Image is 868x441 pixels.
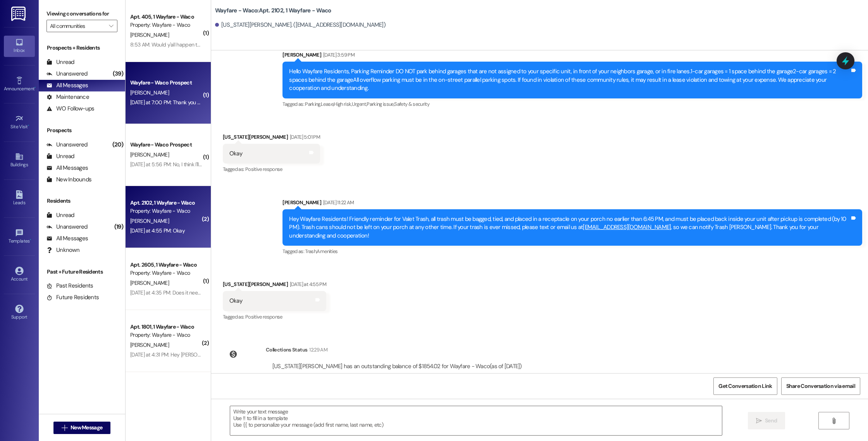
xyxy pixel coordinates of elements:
span: [PERSON_NAME] [130,151,169,158]
div: [DATE] 5:01 PM [288,133,320,141]
span: Positive response [245,314,282,320]
span: High risk , [334,101,352,107]
div: Unknown [46,246,79,254]
span: Send [765,417,777,425]
span: Share Conversation via email [786,382,855,390]
div: 12:29 AM [307,346,327,354]
div: [DATE] 3:59 PM [321,51,355,59]
div: Property: Wayfare - Waco [130,269,202,277]
div: [US_STATE][PERSON_NAME] [223,133,320,144]
span: Amenities [317,248,338,255]
div: Past + Future Residents [39,268,125,276]
a: Site Visit • [4,112,35,133]
div: [US_STATE][PERSON_NAME]. ([EMAIL_ADDRESS][DOMAIN_NAME]) [215,21,386,29]
div: 8:53 AM: Would y'all happen to have a 10ft section of HVAC duct I could borrow? [130,41,311,48]
img: ResiDesk Logo [11,7,27,21]
div: (19) [112,221,125,233]
i:  [756,418,762,424]
div: All Messages [46,81,88,90]
input: All communities [50,20,105,32]
div: [DATE] at 4:55 PM [288,280,326,288]
div: Property: Wayfare - Waco [130,21,202,29]
b: Wayfare - Waco: Apt. 2102, 1 Wayfare - Waco [215,7,331,15]
span: Trash , [305,248,317,255]
div: Residents [39,197,125,205]
div: Tagged as: [223,311,326,322]
button: Get Conversation Link [713,377,777,395]
div: Unanswered [46,223,88,231]
div: Tagged as: [282,98,862,110]
div: All Messages [46,164,88,172]
div: Collections Status [266,346,307,354]
span: • [28,123,29,128]
div: [DATE] at 5:56 PM: No, I think I'll stay where I am for a while. Thank you for reaching out to me... [130,161,500,168]
div: Wayfare - Waco Prospect [130,79,202,87]
div: [US_STATE][PERSON_NAME] [223,280,326,291]
span: • [30,237,31,243]
label: Viewing conversations for [46,8,117,20]
a: Leads [4,188,35,209]
a: Buildings [4,150,35,171]
span: [PERSON_NAME] [130,89,169,96]
div: Prospects [39,126,125,134]
div: Past Residents [46,282,93,290]
div: (39) [111,68,125,80]
span: [PERSON_NAME] [130,31,169,38]
div: [DATE] at 4:35 PM: Does it need to be typed out or just as an email [130,289,279,296]
i:  [109,23,113,29]
i:  [831,418,837,424]
span: Parking issue , [367,101,394,107]
div: Apt. 2605, 1 Wayfare - Waco [130,261,202,269]
div: Apt. 2102, 1 Wayfare - Waco [130,199,202,207]
div: WO Follow-ups [46,105,94,113]
span: New Message [71,424,102,432]
div: Hello Wayfare Residents, Parking Reminder DO NOT park behind garages that are not assigned to you... [289,67,850,92]
span: Urgent , [352,101,367,107]
span: Get Conversation Link [718,382,772,390]
div: [DATE] at 7:00 PM: Thank you for letting us know! We'll have everything signed tonight. [130,99,321,106]
a: Support [4,302,35,323]
span: Safety & security [394,101,429,107]
div: Apt. 1801, 1 Wayfare - Waco [130,323,202,331]
div: Property: Wayfare - Waco [130,207,202,215]
div: [DATE] at 4:55 PM: Okay [130,227,185,234]
div: [DATE] at 4:31 PM: Hey [PERSON_NAME]! Sorry to hear about your accident. No worries about the tem... [130,351,448,358]
button: Share Conversation via email [781,377,860,395]
div: Unread [46,152,74,160]
span: [PERSON_NAME] [130,279,169,286]
div: Future Residents [46,293,99,301]
div: [US_STATE][PERSON_NAME] has an outstanding balance of $1854.02 for Wayfare - Waco (as of [DATE]) [272,362,522,370]
a: Inbox [4,36,35,57]
span: • [34,85,36,90]
div: Tagged as: [223,164,320,175]
span: [PERSON_NAME] [130,217,169,224]
a: Account [4,264,35,285]
button: Send [748,412,785,429]
div: [PERSON_NAME] [282,198,862,209]
span: Parking , [305,101,321,107]
div: Apt. 405, 1 Wayfare - Waco [130,13,202,21]
div: Prospects + Residents [39,44,125,52]
i:  [62,425,67,431]
div: [PERSON_NAME] [282,51,862,62]
div: New Inbounds [46,176,91,184]
div: Wayfare - Waco Prospect [130,141,202,149]
div: Maintenance [46,93,89,101]
div: All Messages [46,234,88,243]
span: [PERSON_NAME] [130,341,169,348]
div: Unanswered [46,70,88,78]
div: [DATE] 11:22 AM [321,198,354,207]
a: Templates • [4,226,35,247]
span: Positive response [245,166,282,172]
div: Unread [46,58,74,66]
div: (20) [110,139,125,151]
div: Unanswered [46,141,88,149]
button: New Message [53,422,111,434]
span: Lease , [321,101,334,107]
a: [EMAIL_ADDRESS][DOMAIN_NAME] [583,223,671,231]
div: Okay [229,297,242,305]
div: Hey Wayfare Residents! Friendly reminder for Valet Trash, all trash must be bagged, tied, and pla... [289,215,850,240]
div: Tagged as: [282,246,862,257]
div: Unread [46,211,74,219]
div: Property: Wayfare - Waco [130,331,202,339]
